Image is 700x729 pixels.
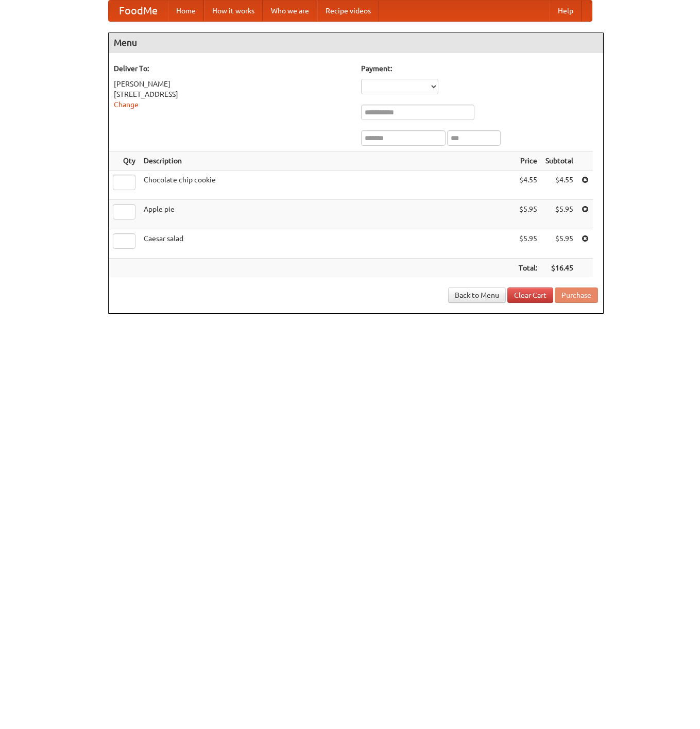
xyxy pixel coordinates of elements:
[550,1,582,21] a: Help
[515,151,541,171] th: Price
[109,151,140,171] th: Qty
[114,79,351,89] div: [PERSON_NAME]
[114,63,351,74] h5: Deliver To:
[140,200,515,229] td: Apple pie
[109,32,603,53] h4: Menu
[541,200,577,229] td: $5.95
[541,229,577,259] td: $5.95
[114,100,139,109] a: Change
[541,151,577,171] th: Subtotal
[515,229,541,259] td: $5.95
[515,171,541,200] td: $4.55
[361,63,598,74] h5: Payment:
[168,1,204,21] a: Home
[140,151,515,171] th: Description
[515,200,541,229] td: $5.95
[263,1,317,21] a: Who we are
[448,287,506,303] a: Back to Menu
[317,1,379,21] a: Recipe videos
[204,1,263,21] a: How it works
[140,171,515,200] td: Chocolate chip cookie
[507,287,553,303] a: Clear Cart
[140,229,515,259] td: Caesar salad
[515,259,541,278] th: Total:
[114,89,351,99] div: [STREET_ADDRESS]
[541,259,577,278] th: $16.45
[541,171,577,200] td: $4.55
[109,1,168,21] a: FoodMe
[555,287,598,303] button: Purchase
